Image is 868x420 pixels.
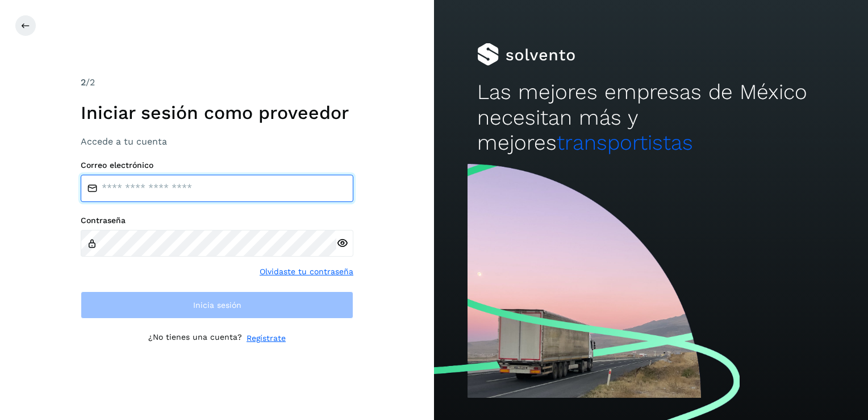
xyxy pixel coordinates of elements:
[557,130,693,155] span: transportistas
[81,102,353,123] h1: Iniciar sesión como proveedor
[81,216,353,225] label: Contraseña
[81,77,86,88] span: 2
[81,160,353,170] label: Correo electrónico
[81,76,353,89] div: /2
[477,80,824,155] h2: Las mejores empresas de México necesitan más y mejores
[193,301,241,309] span: Inicia sesión
[81,291,353,319] button: Inicia sesión
[81,136,353,147] h3: Accede a tu cuenta
[148,332,242,344] p: ¿No tienes una cuenta?
[260,266,353,278] a: Olvidaste tu contraseña
[247,332,286,344] a: Regístrate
